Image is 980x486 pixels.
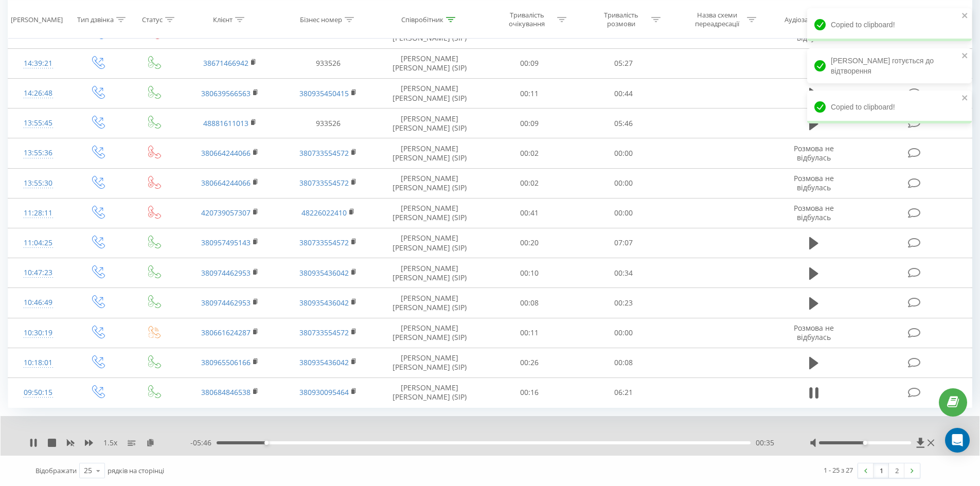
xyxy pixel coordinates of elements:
div: 14:26:48 [19,83,58,103]
td: [PERSON_NAME] [PERSON_NAME] (SIP) [377,348,483,377]
td: [PERSON_NAME] [PERSON_NAME] (SIP) [377,258,483,288]
a: 380664244066 [201,148,251,158]
button: close [961,51,969,61]
td: [PERSON_NAME] [PERSON_NAME] (SIP) [377,109,483,138]
td: 00:09 [483,109,577,138]
a: 380965506166 [201,357,251,367]
span: Розмова не відбулась [794,323,834,342]
div: Тривалість очікування [500,11,555,28]
td: 00:08 [483,288,577,318]
a: 380930095464 [299,387,349,397]
td: 00:00 [577,138,671,168]
a: 380733554572 [299,238,349,247]
div: Клієнт [213,15,233,24]
td: [PERSON_NAME] [PERSON_NAME] (SIP) [377,168,483,198]
span: - 05:46 [190,438,217,448]
td: 00:11 [483,79,577,109]
a: 420739057307 [201,208,251,218]
div: 14:39:21 [19,53,58,74]
td: [PERSON_NAME] [PERSON_NAME] (SIP) [377,138,483,168]
td: 00:26 [483,348,577,377]
div: Open Intercom Messenger [945,428,970,453]
td: 00:00 [577,168,671,198]
a: 48881611013 [203,118,248,128]
td: [PERSON_NAME] [PERSON_NAME] (SIP) [377,288,483,318]
div: Бізнес номер [300,15,342,24]
div: [PERSON_NAME] готується до відтворення [807,48,972,83]
div: Тривалість розмови [594,11,649,28]
a: 2 [889,463,904,478]
span: Розмова не відбулась [794,173,834,192]
td: 00:20 [483,228,577,258]
td: [PERSON_NAME] [PERSON_NAME] (SIP) [377,318,483,348]
a: 380935436042 [299,298,349,308]
span: 1.5 x [103,438,117,448]
td: [PERSON_NAME] [PERSON_NAME] (SIP) [377,377,483,407]
td: 00:23 [577,288,671,318]
a: 380664244066 [201,178,251,188]
td: [PERSON_NAME] [PERSON_NAME] (SIP) [377,48,483,78]
td: 00:41 [483,198,577,228]
div: 10:46:49 [19,293,58,313]
td: 00:11 [483,318,577,348]
div: Copied to clipboard! [807,91,972,123]
div: 09:50:15 [19,383,58,403]
a: 380935436042 [299,268,349,278]
a: 380733554572 [299,328,349,337]
td: 00:10 [483,258,577,288]
a: 1 [874,463,889,478]
div: 10:18:01 [19,353,58,373]
td: 00:00 [577,318,671,348]
span: рядків на сторінці [108,466,164,475]
button: close [961,11,969,21]
a: 38671466942 [203,58,248,68]
a: 380661624287 [201,328,251,337]
span: Відображати [35,466,77,475]
td: 933526 [279,48,377,78]
div: 13:55:30 [19,173,58,193]
a: 380733554572 [299,178,349,188]
td: 00:08 [577,348,671,377]
a: 380935450415 [299,88,349,98]
div: 13:55:36 [19,143,58,163]
div: Назва схеми переадресації [689,11,744,28]
a: 380957495143 [201,238,251,247]
div: 25 [84,465,92,476]
td: 933526 [279,109,377,138]
td: 00:09 [483,48,577,78]
div: 11:28:11 [19,203,58,223]
td: 06:21 [577,377,671,407]
div: Accessibility label [264,441,269,445]
div: 11:04:25 [19,233,58,253]
td: 00:16 [483,377,577,407]
span: Розмова не відбулась [794,143,834,163]
div: Тип дзвінка [77,15,114,24]
div: [PERSON_NAME] [11,15,63,24]
div: 13:55:45 [19,113,58,133]
td: [PERSON_NAME] [PERSON_NAME] (SIP) [377,198,483,228]
td: 00:02 [483,138,577,168]
div: Статус [142,15,163,24]
div: Copied to clipboard! [807,8,972,41]
a: 380974462953 [201,268,251,278]
span: Розмова не відбулась [794,203,834,222]
td: 05:27 [577,48,671,78]
a: 380935436042 [299,357,349,367]
div: 10:47:23 [19,263,58,283]
div: 1 - 25 з 27 [824,465,853,475]
div: Аудіозапис розмови [785,15,849,24]
td: [PERSON_NAME] [PERSON_NAME] (SIP) [377,79,483,109]
div: Accessibility label [863,441,867,445]
a: 380684846538 [201,387,251,397]
button: close [961,94,969,103]
a: 380974462953 [201,298,251,308]
td: [PERSON_NAME] [PERSON_NAME] (SIP) [377,228,483,258]
span: 00:35 [756,438,774,448]
div: 10:30:19 [19,323,58,343]
td: 00:34 [577,258,671,288]
td: 07:07 [577,228,671,258]
td: 00:00 [577,198,671,228]
td: 00:02 [483,168,577,198]
td: 05:46 [577,109,671,138]
td: 00:44 [577,79,671,109]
